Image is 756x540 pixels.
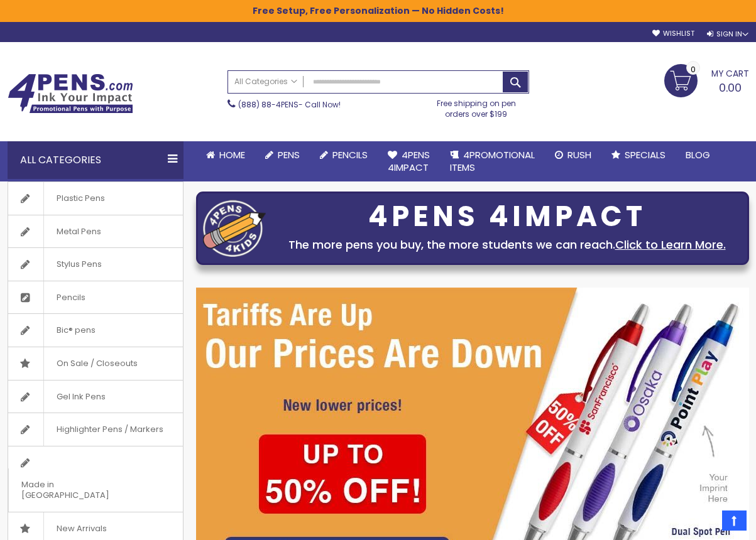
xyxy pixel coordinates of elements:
[8,215,183,248] a: Metal Pens
[196,141,255,169] a: Home
[601,141,676,169] a: Specials
[43,182,118,215] span: Plastic Pens
[440,141,545,182] a: 4PROMOTIONALITEMS
[567,148,591,161] span: Rush
[625,148,666,161] span: Specials
[378,141,440,182] a: 4Pens4impact
[8,413,183,446] a: Highlighter Pens / Markers
[234,77,297,87] span: All Categories
[219,148,245,161] span: Home
[424,94,529,119] div: Free shipping on pen orders over $199
[450,148,535,174] span: 4PROMOTIONAL ITEMS
[8,182,183,215] a: Plastic Pens
[43,248,114,281] span: Stylus Pens
[8,281,183,314] a: Pencils
[310,141,378,169] a: Pencils
[272,236,742,254] div: The more pens you buy, the more students we can reach.
[203,200,266,257] img: four_pen_logo.png
[707,30,748,39] div: Sign In
[272,203,742,230] div: 4PENS 4IMPACT
[615,237,726,252] a: Click to Learn More.
[8,446,183,512] a: Made in [GEOGRAPHIC_DATA]
[686,148,710,161] span: Blog
[8,381,183,413] a: Gel Ink Pens
[388,148,430,174] span: 4Pens 4impact
[238,99,299,110] a: (888) 88-4PENS
[8,248,183,281] a: Stylus Pens
[43,381,118,413] span: Gel Ink Pens
[719,80,742,95] span: 0.00
[43,281,98,314] span: Pencils
[8,347,183,380] a: On Sale / Closeouts
[278,148,300,161] span: Pens
[664,64,749,95] a: 0.00 0
[43,347,150,380] span: On Sale / Closeouts
[43,215,114,248] span: Metal Pens
[255,141,310,169] a: Pens
[691,63,696,75] span: 0
[238,99,341,110] span: - Call Now!
[8,468,151,512] span: Made in [GEOGRAPHIC_DATA]
[8,314,183,347] a: Bic® pens
[8,73,133,114] img: 4Pens Custom Pens and Promotional Products
[228,71,304,92] a: All Categories
[545,141,601,169] a: Rush
[8,141,184,179] div: All Categories
[652,29,694,38] a: Wishlist
[332,148,368,161] span: Pencils
[43,413,176,446] span: Highlighter Pens / Markers
[676,141,720,169] a: Blog
[43,314,108,347] span: Bic® pens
